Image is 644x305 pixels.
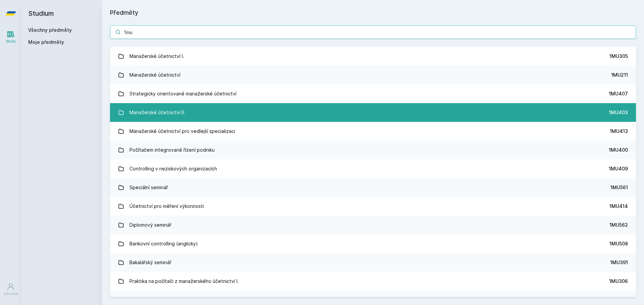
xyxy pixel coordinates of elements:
[110,25,636,39] input: Název nebo ident předmětu…
[609,203,628,210] div: 1MU414
[110,84,636,103] a: Strategicky orientované manažerské účetnictví 1MU407
[4,291,18,296] div: Uživatel
[611,72,628,78] div: 1MU211
[1,279,20,300] a: Uživatel
[110,47,636,66] a: Manažerské účetnictví I. 1MU305
[610,184,628,191] div: 1MU561
[110,103,636,122] a: Manažerské účetnictví II. 1MU403
[129,200,204,213] div: Účetnictví pro měření výkonnosti
[110,272,636,291] a: Praktika na počítači z manažerského účetnictví I. 1MU306
[110,141,636,159] a: Počítačem integrované řízení podniku 1MU400
[610,259,628,266] div: 1MU391
[129,143,215,157] div: Počítačem integrované řízení podniku
[609,222,628,228] div: 1MU562
[129,106,185,119] div: Manažerské účetnictví II.
[129,68,180,82] div: Manažerské účetnictví
[609,240,628,247] div: 1MU508
[129,181,168,194] div: Speciální seminář
[110,8,636,17] h1: Předměty
[6,39,16,44] div: Study
[110,197,636,216] a: Účetnictví pro měření výkonnosti 1MU414
[129,50,184,63] div: Manažerské účetnictví I.
[129,87,236,100] div: Strategicky orientované manažerské účetnictví
[129,237,198,250] div: Bankovní controlling (anglicky)
[609,278,628,285] div: 1MU306
[110,122,636,141] a: Manažerské účetnictví pro vedlejší specializaci 1MU413
[110,159,636,178] a: Controlling v neziskových organizacích 1MU409
[609,90,628,97] div: 1MU407
[609,109,628,116] div: 1MU403
[129,162,217,175] div: Controlling v neziskových organizacích
[110,66,636,84] a: Manažerské účetnictví 1MU211
[129,218,171,232] div: Diplomový seminář
[609,165,628,172] div: 1MU409
[28,27,72,33] a: Všechny předměty
[129,256,171,269] div: Bakalářský seminář
[28,39,64,46] span: Moje předměty
[129,275,239,288] div: Praktika na počítači z manažerského účetnictví I.
[609,297,628,303] div: 1MU307
[1,27,20,47] a: Study
[110,216,636,234] a: Diplomový seminář 1MU562
[110,178,636,197] a: Speciální seminář 1MU561
[609,147,628,153] div: 1MU400
[110,253,636,272] a: Bakalářský seminář 1MU391
[110,234,636,253] a: Bankovní controlling (anglicky) 1MU508
[129,125,235,138] div: Manažerské účetnictví pro vedlejší specializaci
[610,128,628,135] div: 1MU413
[609,53,628,60] div: 1MU305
